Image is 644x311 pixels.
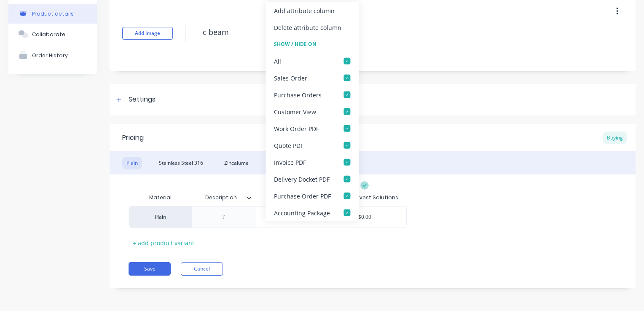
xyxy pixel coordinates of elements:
[274,56,281,65] div: All
[266,36,359,53] div: Show / Hide On
[32,11,74,17] div: Product details
[181,262,223,276] button: Cancel
[129,189,192,206] div: Material
[274,141,303,150] div: Quote PDF
[323,206,407,228] div: $0.00
[255,206,323,228] div: $0.00
[274,208,330,217] div: Accounting Package
[8,45,97,66] button: Order History
[199,22,599,42] textarea: c beam
[192,187,250,208] div: Description
[32,52,68,59] div: Order History
[8,4,97,24] button: Product details
[331,194,398,201] div: TimberHarvest Solutions
[274,73,307,82] div: Sales Order
[274,90,322,99] div: Purchase Orders
[129,236,199,249] div: + add product variant
[274,6,335,15] div: Add attribute column
[155,157,207,169] div: Stainless Steel 316
[32,31,65,38] div: Collaborate
[192,189,255,206] div: Description
[8,24,97,45] button: Collaborate
[129,94,156,105] div: Settings
[603,131,627,144] div: Buying
[129,206,407,228] div: Plain$0.00$0.00
[220,157,253,169] div: Zincalume
[274,124,319,133] div: Work Order PDF
[129,206,192,228] div: Plain
[122,157,142,169] div: Plain
[122,133,144,143] div: Pricing
[274,107,316,116] div: Customer View
[274,174,330,183] div: Delivery Docket PDF
[274,158,306,166] div: Invoice PDF
[129,262,171,276] button: Save
[274,191,331,200] div: Purchase Order PDF
[122,27,173,40] button: Add image
[274,23,341,32] div: Delete attribute column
